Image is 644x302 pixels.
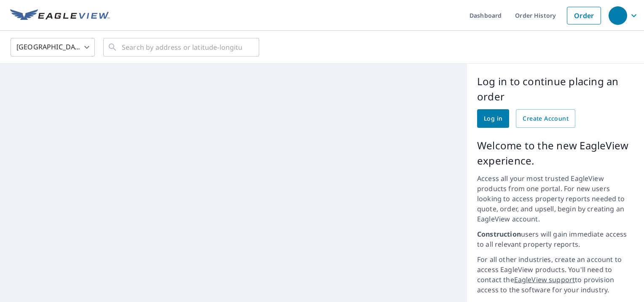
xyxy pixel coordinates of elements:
[567,7,601,24] a: Order
[477,254,634,295] p: For all other industries, create an account to access EagleView products. You'll need to contact ...
[484,113,502,124] span: Log in
[523,113,569,124] span: Create Account
[122,35,242,59] input: Search by address or latitude-longitude
[477,229,634,249] p: users will gain immediate access to all relevant property reports.
[516,109,575,128] a: Create Account
[514,275,575,284] a: EagleView support
[477,138,634,168] p: Welcome to the new EagleView experience.
[477,173,634,224] p: Access all your most trusted EagleView products from one portal. For new users looking to access ...
[11,35,95,59] div: [GEOGRAPHIC_DATA]
[477,109,509,128] a: Log in
[477,229,521,239] strong: Construction
[477,74,634,104] p: Log in to continue placing an order
[10,9,110,22] img: EV Logo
